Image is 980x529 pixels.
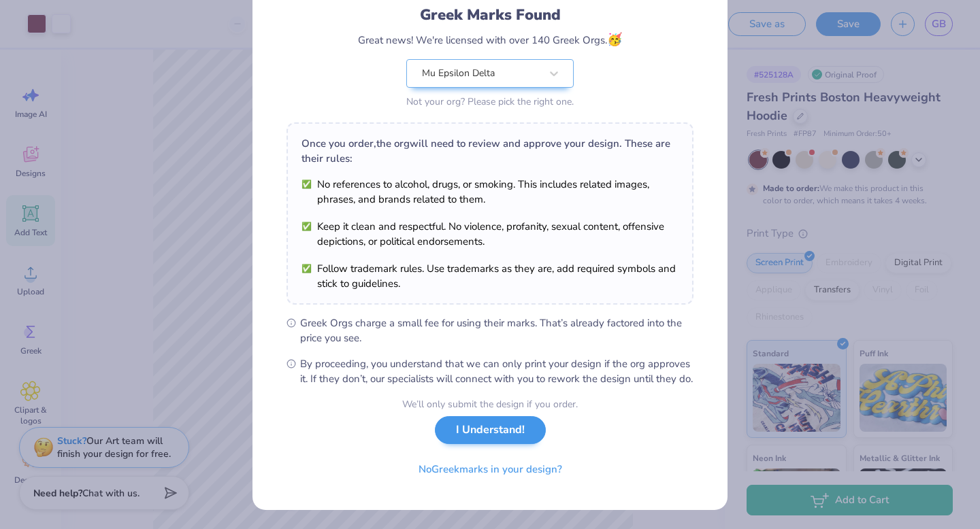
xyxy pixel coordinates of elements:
div: Once you order, the org will need to review and approve your design. These are their rules: [301,136,679,166]
li: Follow trademark rules. Use trademarks as they are, add required symbols and stick to guidelines. [301,261,679,291]
div: We’ll only submit the design if you order. [402,397,578,411]
li: No references to alcohol, drugs, or smoking. This includes related images, phrases, and brands re... [301,177,679,207]
span: By proceeding, you understand that we can only print your design if the org approves it. If they ... [300,356,693,386]
li: Keep it clean and respectful. No violence, profanity, sexual content, offensive depictions, or po... [301,219,679,249]
div: Great news! We're licensed with over 140 Greek Orgs. [358,31,622,49]
div: Greek Marks Found [420,4,561,26]
button: I Understand! [435,416,546,444]
button: NoGreekmarks in your design? [407,456,574,483]
div: Not your org? Please pick the right one. [406,95,574,109]
span: 🥳 [607,31,622,48]
span: Greek Orgs charge a small fee for using their marks. That’s already factored into the price you see. [300,315,693,345]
